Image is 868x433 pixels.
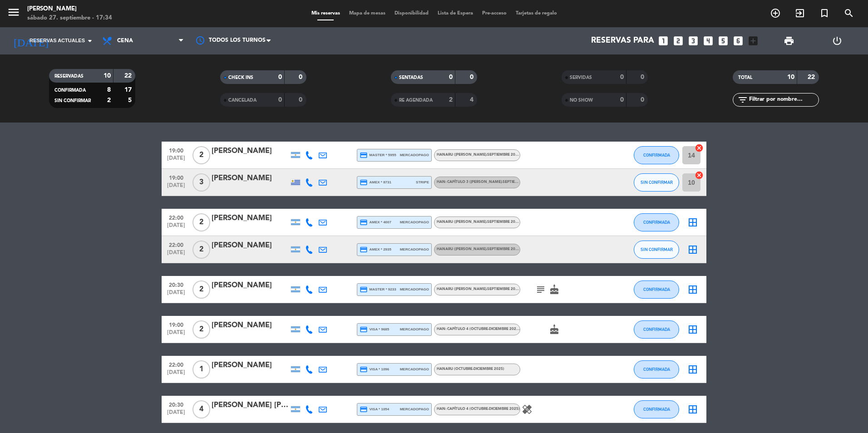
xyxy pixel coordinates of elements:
[634,320,679,339] button: CONFIRMADA
[641,74,646,80] strong: 0
[360,405,368,413] i: credit_card
[360,325,368,334] i: credit_card
[165,359,187,369] span: 22:00
[390,11,433,16] span: Disponibilidad
[107,97,111,103] strong: 2
[399,98,433,103] span: RE AGENDADA
[687,324,698,335] i: border_all
[27,14,112,23] div: sábado 27. septiembre - 17:34
[784,35,794,46] span: print
[54,88,86,93] span: CONFIRMADA
[643,407,670,412] span: CONFIRMADA
[165,239,187,250] span: 22:00
[400,406,429,412] span: mercadopago
[400,246,429,252] span: mercadopago
[819,8,830,19] i: turned_in_not
[360,218,368,226] i: credit_card
[437,247,521,251] span: Hanaru ([PERSON_NAME]-Septiembre 2025)
[360,246,368,254] i: credit_card
[643,327,670,332] span: CONFIRMADA
[192,400,210,418] span: 4
[212,212,289,224] div: [PERSON_NAME]
[687,244,698,255] i: border_all
[165,369,187,380] span: [DATE]
[695,143,704,153] i: cancel
[738,75,752,80] span: TOTAL
[634,213,679,231] button: CONFIRMADA
[732,35,744,47] i: looks_6
[478,11,511,16] span: Pre-acceso
[165,172,187,182] span: 19:00
[165,155,187,166] span: [DATE]
[687,364,698,375] i: border_all
[360,178,391,187] span: amex * 8731
[634,173,679,192] button: SIN CONFIRMAR
[400,219,429,225] span: mercadopago
[299,74,304,80] strong: 0
[687,404,698,415] i: border_all
[360,151,368,159] i: credit_card
[30,37,85,45] span: Reservas actuales
[570,75,592,80] span: SERVIDAS
[228,75,253,80] span: CHECK INS
[27,5,112,14] div: [PERSON_NAME]
[165,182,187,193] span: [DATE]
[591,36,654,45] span: Reservas para
[770,8,781,19] i: add_circle_outline
[360,365,368,374] i: credit_card
[702,35,714,47] i: looks_4
[634,360,679,379] button: CONFIRMADA
[433,11,478,16] span: Lista de Espera
[212,359,289,371] div: [PERSON_NAME]
[192,280,210,299] span: 2
[437,287,521,291] span: Hanaru ([PERSON_NAME]-Septiembre 2025)
[165,290,187,300] span: [DATE]
[192,213,210,231] span: 2
[117,38,133,44] span: Cena
[641,247,673,252] span: SIN CONFIRMAR
[400,286,429,292] span: mercadopago
[107,87,111,93] strong: 8
[212,320,289,331] div: [PERSON_NAME]
[634,241,679,259] button: SIN CONFIRMAR
[212,280,289,291] div: [PERSON_NAME]
[212,145,289,157] div: [PERSON_NAME]
[535,284,546,295] i: subject
[165,222,187,233] span: [DATE]
[54,74,84,79] span: RESERVADAS
[843,8,854,19] i: search
[212,172,289,184] div: [PERSON_NAME]
[360,365,389,374] span: visa * 1096
[549,324,560,335] i: cake
[192,173,210,192] span: 3
[345,11,390,16] span: Mapa de mesas
[657,35,669,47] i: looks_one
[794,8,805,19] i: exit_to_app
[400,152,429,158] span: mercadopago
[124,87,133,93] strong: 17
[399,75,423,80] span: SENTADAS
[360,178,368,187] i: credit_card
[165,212,187,222] span: 22:00
[165,319,187,330] span: 19:00
[165,145,187,155] span: 19:00
[7,31,55,51] i: [DATE]
[7,5,20,19] i: menu
[360,285,396,294] span: master * 9233
[748,95,819,105] input: Filtrar por nombre...
[400,326,429,332] span: mercadopago
[307,11,345,16] span: Mis reservas
[128,97,133,103] strong: 5
[165,409,187,420] span: [DATE]
[747,35,759,47] i: add_box
[832,35,843,46] i: power_settings_new
[278,97,282,103] strong: 0
[737,94,748,105] i: filter_list
[192,360,210,379] span: 1
[278,74,282,80] strong: 0
[192,241,210,259] span: 2
[192,320,210,339] span: 2
[299,97,304,103] strong: 0
[165,399,187,409] span: 20:30
[643,153,670,157] span: CONFIRMADA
